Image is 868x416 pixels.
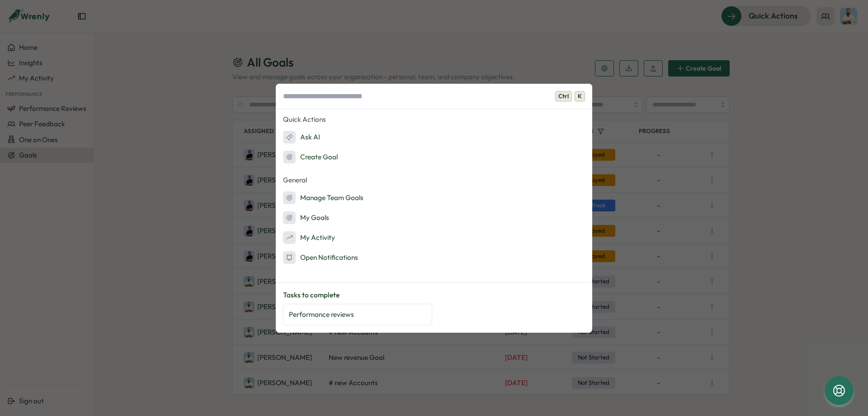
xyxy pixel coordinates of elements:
button: My Goals [276,209,592,227]
div: Open Notifications [283,251,358,264]
span: Ctrl [555,91,572,102]
div: My Goals [283,211,329,224]
p: General [276,173,592,187]
div: Ask AI [283,131,320,143]
button: Open Notifications [276,249,592,267]
p: Performance reviews [289,310,354,320]
div: Create Goal [283,151,338,163]
button: Manage Team Goals [276,189,592,207]
div: My Activity [283,231,335,244]
button: My Activity [276,229,592,247]
button: Create Goal [276,148,592,166]
p: Tasks to complete [283,290,585,300]
div: Manage Team Goals [283,191,363,204]
button: Ask AI [276,128,592,146]
span: K [575,91,585,102]
p: Quick Actions [276,113,592,126]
